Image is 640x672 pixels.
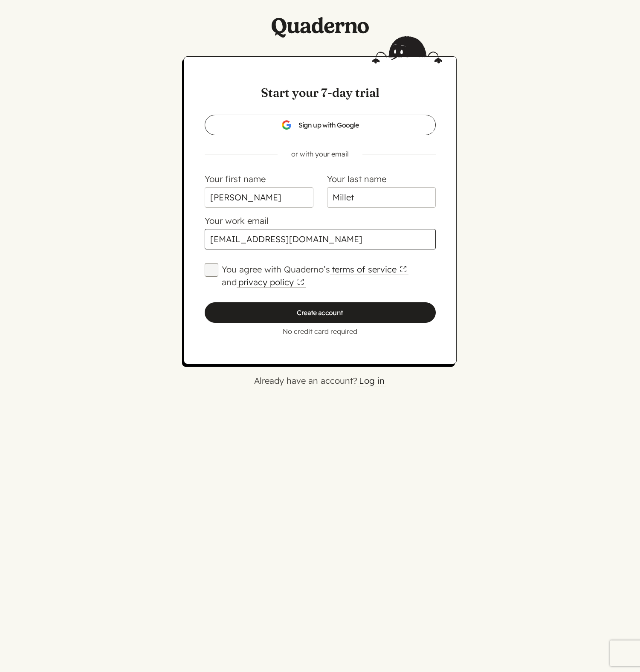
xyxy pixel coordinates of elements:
[357,375,386,386] a: Log in
[205,84,436,101] h1: Start your 7-day trial
[30,374,610,387] p: Already have an account?
[205,302,436,323] input: Create account
[330,264,408,275] a: terms of service
[281,120,359,130] span: Sign up with Google
[205,326,436,336] p: No credit card required
[191,149,449,159] p: or with your email
[205,215,269,226] label: Your work email
[222,263,436,289] label: You agree with Quaderno’s and
[205,174,266,184] label: Your first name
[327,174,386,184] label: Your last name
[237,277,306,288] a: privacy policy
[205,115,436,135] a: Sign up with Google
